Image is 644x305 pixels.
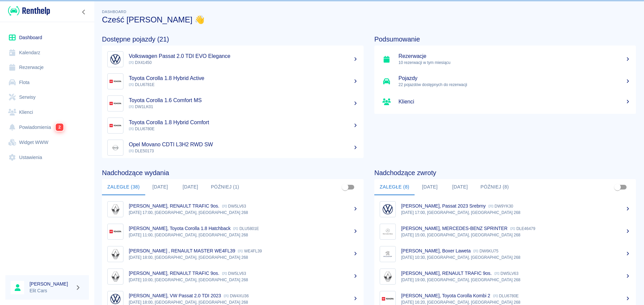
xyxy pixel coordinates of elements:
span: DW1LK01 [129,104,153,109]
h5: Toyota Corolla 1.8 Hybrid Comfort [129,119,358,126]
p: DLU5801E [233,226,259,231]
p: 22 pojazdów dostępnych do rezerwacji [398,82,631,88]
p: [DATE] 10:30, [GEOGRAPHIC_DATA], [GEOGRAPHIC_DATA] 268 [401,254,631,260]
p: DW4XU36 [224,294,249,298]
img: Image [109,75,122,88]
p: [DATE] 19:00, [GEOGRAPHIC_DATA], [GEOGRAPHIC_DATA] 268 [401,277,631,283]
h4: Nadchodzące wydania [102,169,364,177]
a: Image[PERSON_NAME], Toyota Corolla 1.8 Hatchback DLU5801E[DATE] 11:00, [GEOGRAPHIC_DATA], [GEOGRA... [102,220,364,243]
span: DLU6781E [129,82,155,87]
p: DLE46479 [510,226,535,231]
span: 2 [56,124,63,131]
button: [DATE] [445,179,475,195]
a: Klienci [374,92,636,111]
p: [PERSON_NAME], Toyota Corolla Kombi 2 [401,293,490,298]
img: Image [381,225,394,238]
p: [DATE] 15:00, [GEOGRAPHIC_DATA], [GEOGRAPHIC_DATA] 268 [401,232,631,238]
p: DW6KU75 [473,249,498,253]
a: ImageVolkswagen Passat 2.0 TDI EVO Elegance DX41450 [102,48,364,70]
p: DW5LV63 [222,204,246,209]
a: ImageToyota Corolla 1.8 Hybrid Comfort DLU6780E [102,115,364,137]
span: DX41450 [129,60,152,65]
a: Pojazdy22 pojazdów dostępnych do rezerwacji [374,70,636,92]
h5: Pojazdy [398,75,631,82]
p: [DATE] 17:00, [GEOGRAPHIC_DATA], [GEOGRAPHIC_DATA] 268 [401,210,631,216]
img: Image [109,203,122,216]
a: Klienci [5,105,89,120]
p: [PERSON_NAME], RENAULT TRAFIC 9os. [401,271,492,276]
p: [DATE] 10:00, [GEOGRAPHIC_DATA], [GEOGRAPHIC_DATA] 268 [129,277,358,283]
p: [PERSON_NAME], Boxer Laweta [401,248,471,253]
a: ImageToyota Corolla 1.8 Hybrid Active DLU6781E [102,70,364,92]
a: Image[PERSON_NAME], MERCEDES-BENZ SPRINTER DLE46479[DATE] 15:00, [GEOGRAPHIC_DATA], [GEOGRAPHIC_D... [374,220,636,243]
a: Image[PERSON_NAME], Boxer Laweta DW6KU75[DATE] 10:30, [GEOGRAPHIC_DATA], [GEOGRAPHIC_DATA] 268 [374,243,636,265]
h4: Podsumowanie [374,35,636,43]
img: Image [109,270,122,283]
a: ImageOpel Movano CDTI L3H2 RWD SW DLE50173 [102,137,364,159]
img: Image [109,119,122,132]
p: [PERSON_NAME], MERCEDES-BENZ SPRINTER [401,226,507,231]
button: Później (8) [475,179,514,195]
a: Powiadomienia2 [5,120,89,135]
p: 10 rezerwacji w tym miesiącu [398,60,631,66]
a: Flota [5,75,89,90]
a: Dashboard [5,30,89,45]
button: [DATE] [415,179,445,195]
h5: Klienci [398,98,631,105]
p: [DATE] 18:00, [GEOGRAPHIC_DATA], [GEOGRAPHIC_DATA] 268 [129,254,358,260]
a: Renthelp logo [5,5,50,16]
h4: Dostępne pojazdy (21) [102,35,364,43]
img: Renthelp logo [8,5,50,16]
img: Image [109,97,122,110]
img: Image [381,203,394,216]
h3: Cześć [PERSON_NAME] 👋 [102,15,636,24]
p: [PERSON_NAME], RENAULT TRAFIC 9os. [129,203,219,209]
h5: Rezerwacje [398,53,631,60]
h5: Opel Movano CDTI L3H2 RWD SW [129,141,358,148]
img: Image [381,270,394,283]
a: ImageToyota Corolla 1.6 Comfort MS DW1LK01 [102,92,364,115]
img: Image [109,141,122,154]
p: [PERSON_NAME], RENAULT TRAFIC 9os. [129,271,219,276]
span: Pokaż przypisane tylko do mnie [611,181,624,194]
span: DLE50173 [129,149,154,153]
p: DW5LV63 [494,271,519,276]
button: Później (1) [206,179,245,195]
a: Image[PERSON_NAME], RENAULT TRAFIC 9os. DW5LV63[DATE] 19:00, [GEOGRAPHIC_DATA], [GEOGRAPHIC_DATA]... [374,265,636,288]
h5: Toyota Corolla 1.6 Comfort MS [129,97,358,104]
span: DLU6780E [129,127,155,131]
a: Image[PERSON_NAME], RENAULT TRAFIC 9os. DW5LV63[DATE] 10:00, [GEOGRAPHIC_DATA], [GEOGRAPHIC_DATA]... [102,265,364,288]
button: [DATE] [145,179,175,195]
p: [PERSON_NAME], Toyota Corolla 1.8 Hatchback [129,226,230,231]
a: Serwisy [5,90,89,105]
button: Zaległe (38) [102,179,145,195]
button: [DATE] [175,179,206,195]
span: Pokaż przypisane tylko do mnie [339,181,352,194]
img: Image [381,248,394,260]
a: Rezerwacje10 rezerwacji w tym miesiącu [374,48,636,70]
p: Elit Cars [30,287,72,294]
h5: Toyota Corolla 1.8 Hybrid Active [129,75,358,82]
p: [DATE] 17:00, [GEOGRAPHIC_DATA], [GEOGRAPHIC_DATA] 268 [129,210,358,216]
a: Image[PERSON_NAME], Passat 2023 Srebrny DW9YK30[DATE] 17:00, [GEOGRAPHIC_DATA], [GEOGRAPHIC_DATA]... [374,198,636,220]
p: [DATE] 11:00, [GEOGRAPHIC_DATA], [GEOGRAPHIC_DATA] 268 [129,232,358,238]
a: Widget WWW [5,135,89,150]
p: [PERSON_NAME] , RENAULT MASTER WE4FL39 [129,248,235,253]
h6: [PERSON_NAME] [30,281,72,287]
p: DW9YK30 [488,204,513,209]
h4: Nadchodzące zwroty [374,169,636,177]
h5: Volkswagen Passat 2.0 TDI EVO Elegance [129,53,358,60]
p: WE4FL39 [238,249,262,253]
a: Kalendarz [5,45,89,60]
p: [PERSON_NAME], Passat 2023 Srebrny [401,203,486,209]
button: Zwiń nawigację [79,8,89,16]
p: [PERSON_NAME], VW Passat 2.0 TDI 2023 [129,293,221,298]
img: Image [109,248,122,260]
p: DLU6780E [493,294,519,298]
button: Zaległe (8) [374,179,415,195]
a: Ustawienia [5,150,89,165]
a: Rezerwacje [5,60,89,75]
span: Dashboard [102,10,126,14]
img: Image [109,225,122,238]
p: DW5LV63 [222,271,246,276]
